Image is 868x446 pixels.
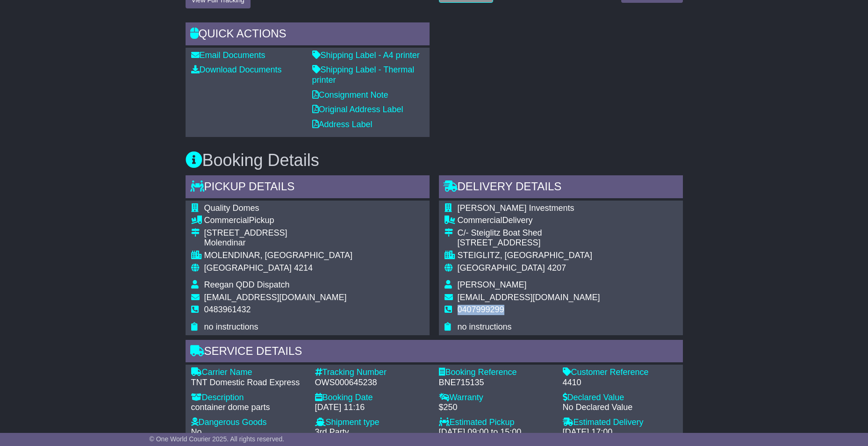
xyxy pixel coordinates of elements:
span: [GEOGRAPHIC_DATA] [204,263,292,273]
div: Carrier Name [191,367,306,378]
a: Shipping Label - Thermal printer [312,65,415,85]
span: 4207 [547,263,566,273]
div: container dome parts [191,403,306,413]
div: BNE715135 [439,378,553,388]
span: [EMAIL_ADDRESS][DOMAIN_NAME] [458,293,600,302]
div: No Declared Value [563,403,677,413]
h3: Booking Details [186,151,683,170]
span: 0407999299 [458,305,504,314]
span: © One World Courier 2025. All rights reserved. [150,435,285,443]
div: Booking Date [315,393,430,403]
div: MOLENDINAR, [GEOGRAPHIC_DATA] [204,251,352,261]
a: Shipping Label - A4 printer [312,50,420,60]
span: Reegan QDD Dispatch [204,280,290,289]
span: no instructions [204,322,258,331]
a: Consignment Note [312,90,388,100]
div: 4410 [563,378,677,388]
div: Pickup Details [186,175,430,201]
div: Pickup [204,216,352,226]
a: Address Label [312,120,373,129]
div: Booking Reference [439,367,553,378]
div: C/- Steiglitz Boat Shed [458,228,600,238]
div: [DATE] 17:00 [563,427,677,438]
div: [DATE] 11:16 [315,403,430,413]
span: [GEOGRAPHIC_DATA] [458,263,545,273]
span: Commercial [458,216,502,225]
span: No [191,427,202,437]
span: 3rd Party [315,427,349,437]
span: 4214 [294,263,313,273]
a: Email Documents [191,50,265,60]
div: Description [191,393,306,403]
span: [EMAIL_ADDRESS][DOMAIN_NAME] [204,293,347,302]
span: [PERSON_NAME] [458,280,527,289]
a: Original Address Label [312,105,403,114]
div: Molendinar [204,238,352,248]
div: Declared Value [563,393,677,403]
div: [STREET_ADDRESS] [458,238,600,248]
div: Service Details [186,340,683,365]
div: $250 [439,403,553,413]
span: no instructions [458,322,512,331]
span: 0483961432 [204,305,251,314]
div: Tracking Number [315,367,430,378]
div: OWS000645238 [315,378,430,388]
div: Estimated Delivery [563,417,677,428]
span: Quality Domes [204,203,259,213]
div: Shipment type [315,417,430,428]
div: Customer Reference [563,367,677,378]
div: [STREET_ADDRESS] [204,228,352,238]
div: Delivery Details [439,175,683,201]
div: Dangerous Goods [191,417,306,428]
span: Commercial [204,216,249,225]
div: TNT Domestic Road Express [191,378,306,388]
div: Delivery [458,216,600,226]
div: Estimated Pickup [439,417,553,428]
div: STEIGLITZ, [GEOGRAPHIC_DATA] [458,251,600,261]
div: Warranty [439,393,553,403]
div: Quick Actions [186,22,430,48]
span: [PERSON_NAME] Investments [458,203,574,213]
a: Download Documents [191,65,282,74]
div: [DATE] 09:00 to 15:00 [439,427,553,438]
